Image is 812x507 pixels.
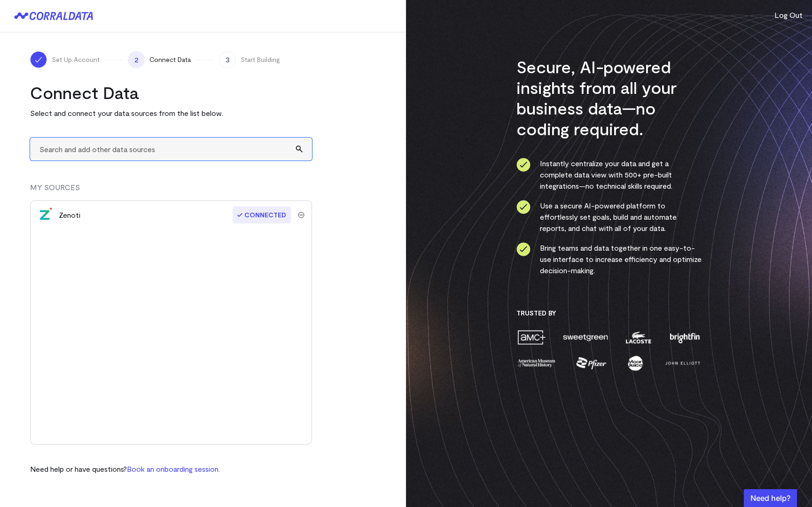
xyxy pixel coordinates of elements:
[516,309,702,317] h3: Trusted By
[37,207,52,223] img: zenoti-2086f9c1.png
[233,207,291,223] span: Connected
[516,158,531,172] img: ico-check-circle-4b19435c.svg
[52,55,100,64] span: Set Up Account
[30,138,312,161] input: Search and add other data sources
[516,158,702,192] li: Instantly centralize your data and get a complete data view with 500+ pre-built integrations—no t...
[516,200,531,214] img: ico-check-circle-4b19435c.svg
[668,329,702,346] img: brightfin-a251e171.png
[241,55,280,64] span: Start Building
[219,51,236,68] span: 3
[298,212,304,218] img: trash-40e54a27.svg
[30,82,312,103] h2: Connect Data
[516,56,702,139] h3: Secure, AI-powered insights from all your business data—no coding required.
[516,329,547,346] img: amc-0b11a8f1.png
[30,182,312,200] div: MY SOURCES
[575,355,608,371] img: pfizer-e137f5fc.png
[30,463,220,475] p: Need help or have questions?
[516,242,531,256] img: ico-check-circle-4b19435c.svg
[516,242,702,276] li: Bring teams and data together in one easy-to-use interface to increase efficiency and optimize de...
[127,464,220,473] a: Book an onboarding session.
[128,51,145,68] span: 2
[626,355,645,371] img: moon-juice-c312e729.png
[30,108,312,119] p: Select and connect your data sources from the list below.
[59,209,80,221] div: Zenoti
[664,355,702,371] img: john-elliott-25751c40.png
[625,329,652,346] img: lacoste-7a6b0538.png
[34,55,43,64] img: ico-check-white-5ff98cb1.svg
[516,200,702,234] li: Use a secure AI-powered platform to effortlessly set goals, build and automate reports, and chat ...
[562,329,609,346] img: sweetgreen-1d1fb32c.png
[774,9,803,21] button: Log Out
[516,355,557,371] img: amnh-5afada46.png
[149,55,191,64] span: Connect Data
